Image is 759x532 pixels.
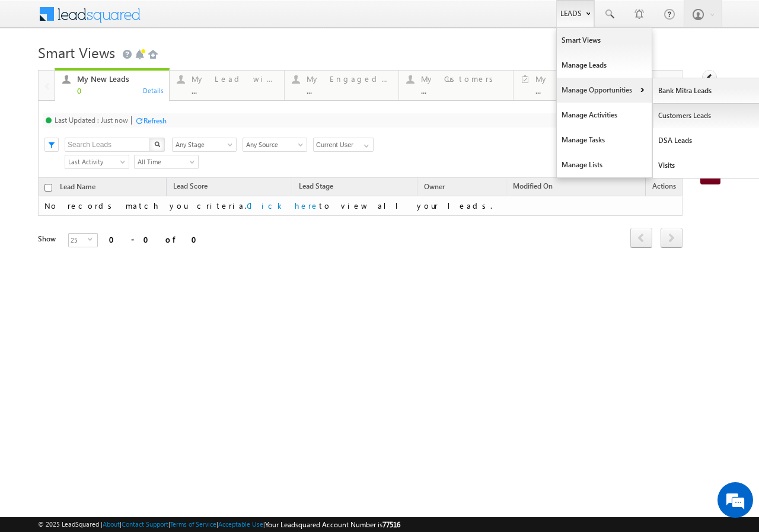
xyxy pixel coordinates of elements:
div: ... [307,86,391,95]
span: Modified On [513,181,553,190]
a: About [103,520,120,528]
input: Check all records [44,184,52,192]
a: Manage Lists [557,152,652,177]
a: Manage Tasks [557,128,652,152]
a: My Tasks... [513,71,627,100]
div: My New Leads [77,74,162,84]
a: Click here [247,200,319,211]
a: Acceptable Use [218,520,263,528]
div: 0 - 0 of 0 [109,232,204,246]
a: next [661,229,683,248]
div: Show [38,234,59,244]
span: prev [630,228,652,248]
span: select [88,237,97,242]
input: Type to Search [313,138,374,152]
a: My New Leads0Details [55,68,170,101]
span: Your Leadsquared Account Number is [265,520,400,529]
span: next [661,228,683,248]
a: Manage Leads [557,53,652,78]
div: My Tasks [535,74,620,84]
a: Manage Activities [557,103,652,128]
span: Owner [424,182,445,191]
div: My Customers [421,74,506,84]
span: 25 [69,234,88,247]
div: Refresh [143,116,167,125]
a: Contact Support [122,520,168,528]
input: Search Leads [65,138,151,152]
a: Terms of Service [170,520,216,528]
div: Owner Filter [313,137,372,152]
span: 77516 [382,520,400,529]
a: My Customers... [398,71,514,100]
span: Lead Stage [299,181,333,190]
a: Any Source [243,138,307,152]
a: Manage Opportunities [557,78,652,103]
span: Any Stage [173,139,232,150]
a: Last Activity [65,155,129,169]
span: Any Source [243,139,303,150]
div: Lead Stage Filter [172,137,237,152]
div: 0 [77,86,162,95]
div: ... [192,86,276,95]
a: My Engaged Lead... [284,71,399,100]
a: Modified On [507,180,559,195]
span: Lead Score [173,181,208,190]
span: Smart Views [38,43,115,62]
div: My Lead with Pending Tasks [192,74,276,84]
a: Lead Name [54,180,101,196]
a: All Time [134,155,199,169]
div: ... [421,86,506,95]
div: Lead Source Filter [243,137,307,152]
a: prev [630,229,652,248]
span: Last Activity [65,157,125,167]
a: Smart Views [557,28,652,53]
td: No records match you criteria. to view all your leads. [38,196,683,216]
span: All Time [135,157,194,167]
a: Any Stage [172,138,237,152]
div: ... [535,86,620,95]
a: Lead Stage [293,180,339,195]
a: Lead Score [167,180,213,195]
div: Last Updated : Just now [55,116,128,125]
div: My Engaged Lead [307,74,391,84]
img: Search [154,141,160,147]
span: Actions [646,180,682,195]
a: My Lead with Pending Tasks... [169,71,284,100]
span: © 2025 LeadSquared | | | | | [38,519,400,530]
a: Show All Items [358,138,372,150]
div: Details [142,85,165,95]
